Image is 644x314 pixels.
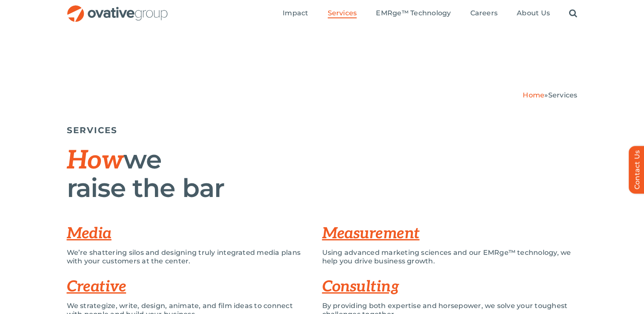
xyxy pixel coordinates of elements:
a: Careers [470,9,498,18]
h5: SERVICES [67,125,578,135]
span: About Us [517,9,550,17]
a: Impact [283,9,308,18]
h1: we raise the bar [67,146,578,202]
a: Home [523,91,544,99]
span: Services [328,9,357,17]
a: Measurement [322,224,420,243]
a: EMRge™ Technology [376,9,451,18]
a: Search [569,9,577,18]
span: Services [548,91,578,99]
a: OG_Full_horizontal_RGB [66,4,169,12]
a: Consulting [322,277,399,296]
span: EMRge™ Technology [376,9,451,17]
span: How [67,146,123,176]
span: Impact [283,9,308,17]
span: » [523,91,577,99]
a: Services [328,9,357,18]
a: Media [67,224,112,243]
p: We’re shattering silos and designing truly integrated media plans with your customers at the center. [67,248,309,265]
a: About Us [517,9,550,18]
p: Using advanced marketing sciences and our EMRge™ technology, we help you drive business growth. [322,248,578,265]
span: Careers [470,9,498,17]
a: Creative [67,277,126,296]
